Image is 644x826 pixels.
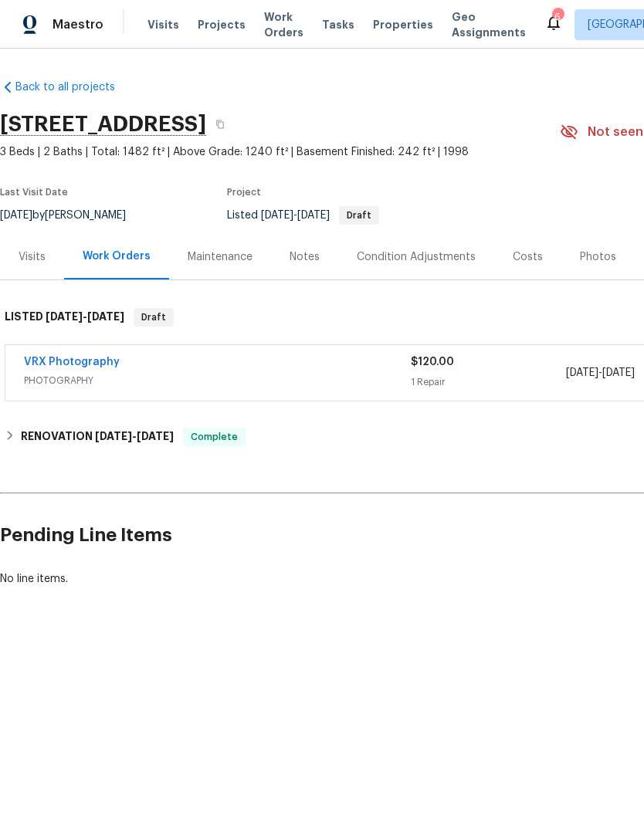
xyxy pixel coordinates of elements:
[261,210,293,221] span: [DATE]
[227,210,379,221] span: Listed
[261,210,330,221] span: -
[373,17,433,32] span: Properties
[357,249,476,265] div: Condition Adjustments
[19,249,46,265] div: Visits
[5,308,124,327] h6: LISTED
[206,110,234,138] button: Copy Address
[198,17,246,32] span: Projects
[46,311,83,322] span: [DATE]
[135,310,172,325] span: Draft
[566,365,635,381] span: -
[24,357,120,367] a: VRX Photography
[264,9,303,40] span: Work Orders
[452,9,526,40] span: Geo Assignments
[411,357,454,367] span: $120.00
[290,249,320,265] div: Notes
[552,9,563,25] div: 6
[566,367,598,378] span: [DATE]
[602,367,635,378] span: [DATE]
[580,249,616,265] div: Photos
[147,17,179,32] span: Visits
[53,17,103,32] span: Maestro
[188,249,253,265] div: Maintenance
[95,431,132,442] span: [DATE]
[95,431,174,442] span: -
[24,373,411,388] span: PHOTOGRAPHY
[513,249,543,265] div: Costs
[227,188,261,197] span: Project
[322,19,354,30] span: Tasks
[83,249,151,264] div: Work Orders
[21,428,174,446] h6: RENOVATION
[341,211,378,220] span: Draft
[137,431,174,442] span: [DATE]
[46,311,124,322] span: -
[297,210,330,221] span: [DATE]
[87,311,124,322] span: [DATE]
[411,374,565,390] div: 1 Repair
[185,429,244,445] span: Complete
